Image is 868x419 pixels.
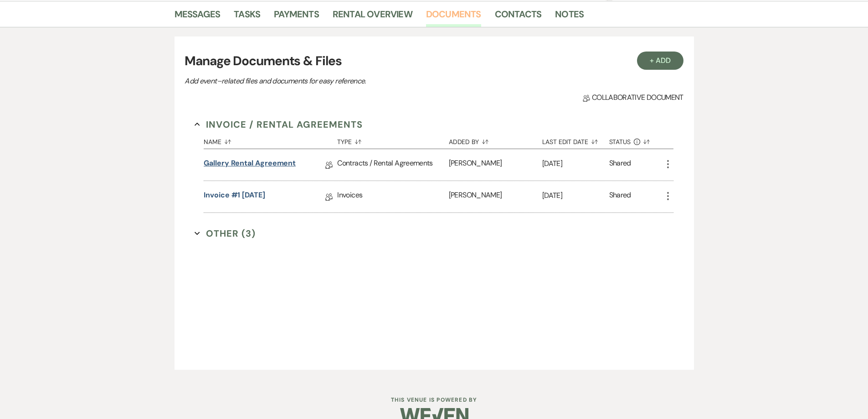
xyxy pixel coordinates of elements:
[333,7,412,27] a: Rental Overview
[204,158,296,172] a: Gallery Rental Agreement
[337,181,448,212] div: Invoices
[204,131,337,149] button: Name
[337,131,448,149] button: Type
[609,158,631,172] div: Shared
[175,7,221,27] a: Messages
[449,181,542,212] div: [PERSON_NAME]
[185,52,683,71] h3: Manage Documents & Files
[449,149,542,181] div: [PERSON_NAME]
[185,75,503,87] p: Add event–related files and documents for easy reference.
[195,118,363,131] button: Invoice / Rental Agreements
[609,190,631,204] div: Shared
[583,92,683,103] span: Collaborative document
[204,190,265,204] a: Invoice #1 [DATE]
[555,7,584,27] a: Notes
[495,7,542,27] a: Contacts
[637,52,683,70] button: + Add
[609,139,631,145] span: Status
[542,131,609,149] button: Last Edit Date
[609,131,663,149] button: Status
[449,131,542,149] button: Added By
[195,227,256,240] button: Other (3)
[542,158,609,170] p: [DATE]
[234,7,260,27] a: Tasks
[337,149,448,181] div: Contracts / Rental Agreements
[274,7,319,27] a: Payments
[542,190,609,202] p: [DATE]
[426,7,481,27] a: Documents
